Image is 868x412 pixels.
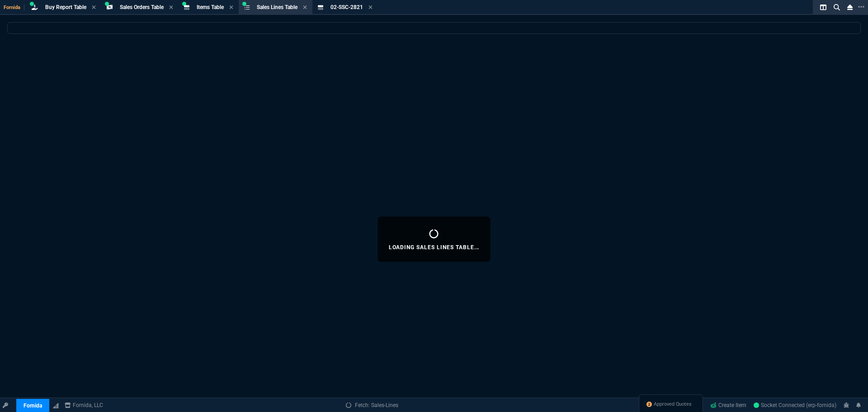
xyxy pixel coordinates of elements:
span: Approved Quotes [654,401,692,408]
span: 02-SSC-2821 [330,4,363,10]
p: Loading Sales Lines Table... [389,244,480,251]
nx-icon: Split Panels [816,2,830,13]
nx-icon: Search [830,2,844,13]
span: Buy Report Table [45,4,86,10]
nx-icon: Open New Tab [858,3,864,11]
nx-icon: Close Tab [92,4,96,11]
span: Items Table [197,4,224,10]
a: Create Item [707,398,750,412]
nx-icon: Close Tab [229,4,233,11]
nx-icon: Close Tab [368,4,373,11]
a: msbcCompanyName [62,401,106,409]
nx-icon: Close Tab [169,4,173,11]
a: vnFIVP77x5vot2fcAAB2 [754,401,836,409]
span: Sales Lines Table [257,4,297,10]
a: Fetch: Sales-Lines [346,401,398,409]
span: Socket Connected (erp-fornida) [754,402,836,408]
nx-icon: Close Tab [303,4,307,11]
span: Sales Orders Table [120,4,164,10]
nx-icon: Close Workbench [844,2,856,13]
span: Fornida [4,5,24,10]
